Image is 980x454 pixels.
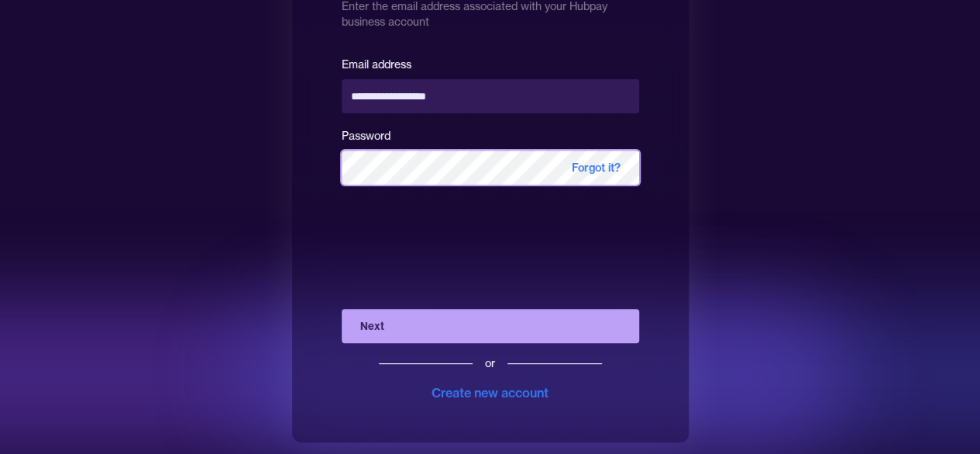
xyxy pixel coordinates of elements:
div: or [485,355,495,371]
div: Create new account [432,383,548,402]
button: Next [342,309,639,343]
label: Password [342,129,390,143]
label: Email address [342,57,411,71]
span: Forgot it? [553,151,639,185]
